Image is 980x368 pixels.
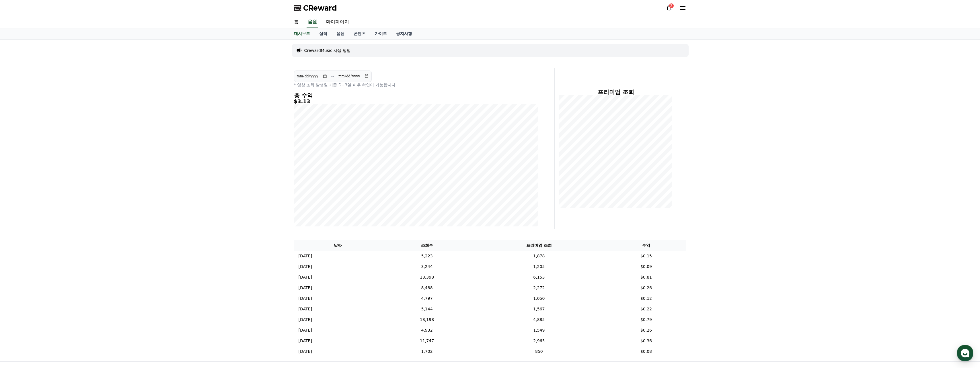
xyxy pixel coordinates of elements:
h4: 총 수익 [294,92,538,99]
td: 1,702 [382,346,472,357]
td: 1,567 [472,304,606,314]
p: [DATE] [299,317,312,323]
p: [DATE] [299,338,312,344]
p: * 영상 조회 발생일 기준 D+3일 이후 확인이 가능합니다. [294,82,538,88]
td: 8,488 [382,283,472,293]
td: 4,797 [382,293,472,304]
td: 6,153 [472,272,606,283]
td: 850 [472,346,606,357]
a: 공지사항 [391,28,417,39]
span: 대화 [52,191,59,195]
a: 실적 [315,28,332,39]
td: $0.26 [606,325,686,336]
td: $0.79 [606,314,686,325]
h5: $3.13 [294,99,538,104]
td: $0.81 [606,272,686,283]
td: $0.22 [606,304,686,314]
span: 홈 [18,190,22,195]
td: $0.15 [606,251,686,261]
td: $0.26 [606,283,686,293]
td: 1,050 [472,293,606,304]
a: 음원 [307,16,318,28]
td: 4,885 [472,314,606,325]
span: 설정 [89,190,96,195]
a: 대시보드 [292,28,312,39]
td: 13,398 [382,272,472,283]
td: $0.08 [606,346,686,357]
div: 2 [669,3,674,8]
td: $0.12 [606,293,686,304]
td: 5,223 [382,251,472,261]
td: 1,878 [472,251,606,261]
td: 1,205 [472,261,606,272]
span: CReward [303,3,337,13]
td: 2,272 [472,283,606,293]
p: [DATE] [299,274,312,280]
a: CReward [294,3,337,13]
td: 13,198 [382,314,472,325]
td: 3,244 [382,261,472,272]
p: ~ [331,73,335,80]
p: [DATE] [299,295,312,302]
td: $0.36 [606,336,686,346]
a: 콘텐츠 [349,28,370,39]
a: CrewardMusic 사용 방법 [304,48,351,53]
a: 2 [666,5,673,11]
th: 조회수 [382,240,472,251]
th: 수익 [606,240,686,251]
a: 가이드 [370,28,391,39]
h4: 프리미엄 조회 [559,89,673,95]
td: 4,932 [382,325,472,336]
a: 마이페이지 [322,16,354,28]
th: 날짜 [294,240,382,251]
p: [DATE] [299,306,312,312]
p: [DATE] [299,253,312,259]
td: 11,747 [382,336,472,346]
td: 2,965 [472,336,606,346]
td: 5,144 [382,304,472,314]
td: 1,549 [472,325,606,336]
p: [DATE] [299,264,312,270]
a: 홈 [2,182,38,196]
p: [DATE] [299,285,312,291]
a: 음원 [332,28,349,39]
a: 홈 [289,16,303,28]
p: [DATE] [299,349,312,355]
a: 대화 [38,182,74,196]
a: 설정 [74,182,110,196]
p: [DATE] [299,327,312,333]
th: 프리미엄 조회 [472,240,606,251]
td: $0.09 [606,261,686,272]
